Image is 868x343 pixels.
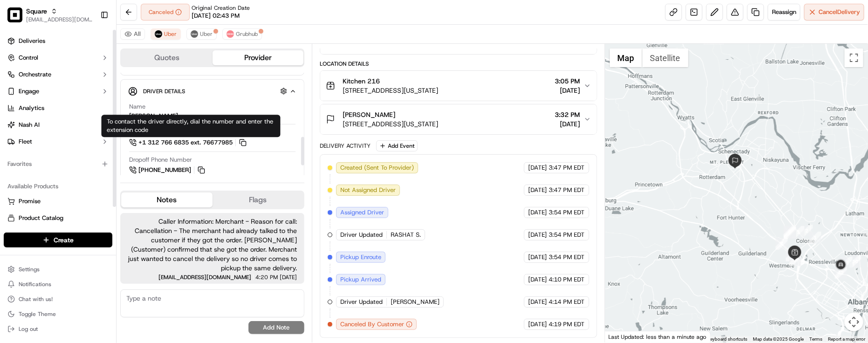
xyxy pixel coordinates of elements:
[607,330,638,343] a: Open this area in Google Maps (opens a new window)
[128,83,296,99] button: Driver Details
[158,92,170,103] button: Start new chat
[192,4,250,12] span: Original Creation Date
[213,50,304,65] button: Provider
[555,119,580,129] span: [DATE]
[192,12,240,20] span: [DATE] 02:43 PM
[789,254,801,266] div: 9
[809,232,821,244] div: 1
[343,86,438,95] span: [STREET_ADDRESS][US_STATE]
[528,298,547,306] span: [DATE]
[129,112,178,120] div: [PERSON_NAME]
[129,165,207,175] button: [PHONE_NUMBER]
[19,310,56,318] span: Toggle Theme
[376,140,418,151] button: Add Event
[4,179,112,194] div: Available Products
[155,30,162,38] img: uber-new-logo.jpeg
[320,71,597,101] button: Kitchen 216[STREET_ADDRESS][US_STATE]3:05 PM[DATE]
[4,263,112,276] button: Settings
[26,7,47,16] span: Square
[4,278,112,291] button: Notifications
[158,274,251,280] span: [EMAIL_ADDRESS][DOMAIN_NAME]
[549,164,585,172] span: 3:47 PM EDT
[642,48,689,67] button: Show satellite imagery
[340,275,381,284] span: Pickup Arrived
[4,4,96,26] button: SquareSquare[EMAIL_ADDRESS][DOMAIN_NAME]
[129,103,145,111] span: Name
[138,166,191,174] span: [PHONE_NUMBER]
[528,231,547,239] span: [DATE]
[9,89,26,106] img: 1736555255976-a54dd68f-1ca7-489b-9aae-adbdc363a1c4
[340,231,383,239] span: Driver Updated
[4,101,112,116] a: Analytics
[340,186,396,194] span: Not Assigned Driver
[138,138,233,147] span: +1 312 766 6835 ext. 76677985
[79,136,86,144] div: 💻
[4,157,112,171] div: Favorites
[280,274,297,280] span: [DATE]
[528,208,547,217] span: [DATE]
[528,275,547,284] span: [DATE]
[528,186,547,194] span: [DATE]
[804,4,864,21] button: CancelDelivery
[784,226,796,238] div: 6
[4,233,112,247] button: Create
[4,322,112,336] button: Log out
[186,28,217,40] button: Uber
[19,87,39,96] span: Engage
[19,135,71,144] span: Knowledge Base
[343,110,395,119] span: [PERSON_NAME]
[768,4,800,21] button: Reassign
[528,253,547,261] span: [DATE]
[19,121,40,129] span: Nash AI
[129,137,248,148] a: +1 312 766 6835 ext. 76677985
[753,336,804,342] span: Map data ©2025 Google
[9,37,170,52] p: Welcome 👋
[120,28,145,40] button: All
[809,336,822,342] a: Terms (opens in new tab)
[141,4,190,21] div: Canceled
[255,274,278,280] span: 4:20 PM
[4,194,112,209] button: Promise
[6,131,75,148] a: 📗Knowledge Base
[528,320,547,329] span: [DATE]
[222,28,262,40] button: Grubhub
[786,249,798,261] div: 8
[549,253,585,261] span: 3:54 PM EDT
[164,30,177,38] span: Uber
[549,231,585,239] span: 3:54 PM EDT
[227,30,234,38] img: 5e692f75ce7d37001a5d71f1
[75,131,153,148] a: 💻API Documentation
[200,30,213,38] span: Uber
[784,227,796,239] div: 5
[776,238,788,250] div: 7
[4,117,112,132] button: Nash AI
[845,313,863,331] button: Map camera controls
[19,54,38,62] span: Control
[4,211,112,226] button: Product Catalog
[9,9,28,28] img: Nash
[340,253,381,261] span: Pickup Enroute
[707,336,747,343] button: Keyboard shortcuts
[549,275,585,284] span: 4:10 PM EDT
[555,86,580,95] span: [DATE]
[528,164,547,172] span: [DATE]
[191,30,198,38] img: uber-new-logo.jpeg
[792,226,805,238] div: 3
[391,231,421,239] span: RASHAT S.
[4,84,112,99] button: Engage
[7,7,22,22] img: Square
[19,214,63,222] span: Product Catalog
[320,60,597,68] div: Location Details
[128,217,297,273] span: Caller Information: Merchant - Reason for call: Cancellation - The merchant had already talked to...
[835,267,847,279] div: 12
[4,50,112,65] button: Control
[26,16,93,23] button: [EMAIL_ADDRESS][DOMAIN_NAME]
[845,48,863,67] button: Toggle fullscreen view
[828,336,865,342] a: Report a map error
[19,137,32,146] span: Fleet
[555,110,580,119] span: 3:32 PM
[4,134,112,149] button: Fleet
[4,293,112,306] button: Chat with us!
[549,298,585,306] span: 4:14 PM EDT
